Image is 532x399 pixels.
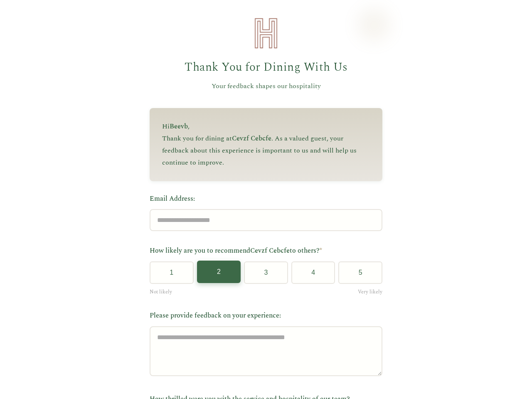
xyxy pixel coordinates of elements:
[150,288,172,296] span: Not likely
[150,261,194,284] button: 1
[150,246,382,256] label: How likely are you to recommend to others?
[150,81,382,92] p: Your feedback shapes our hospitality
[150,58,382,77] h1: Thank You for Dining With Us
[150,310,382,321] label: Please provide feedback on your experience:
[170,121,188,131] span: Beevb
[249,17,283,50] img: Heirloom Hospitality Logo
[162,121,370,133] p: Hi ,
[244,261,288,284] button: 3
[358,288,382,296] span: Very likely
[197,261,241,283] button: 2
[250,246,290,256] span: Cevzf Cebcfe
[338,261,382,284] button: 5
[150,194,382,204] label: Email Address:
[291,261,335,284] button: 4
[162,133,370,168] p: Thank you for dining at . As a valued guest, your feedback about this experience is important to ...
[232,133,271,143] span: Cevzf Cebcfe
